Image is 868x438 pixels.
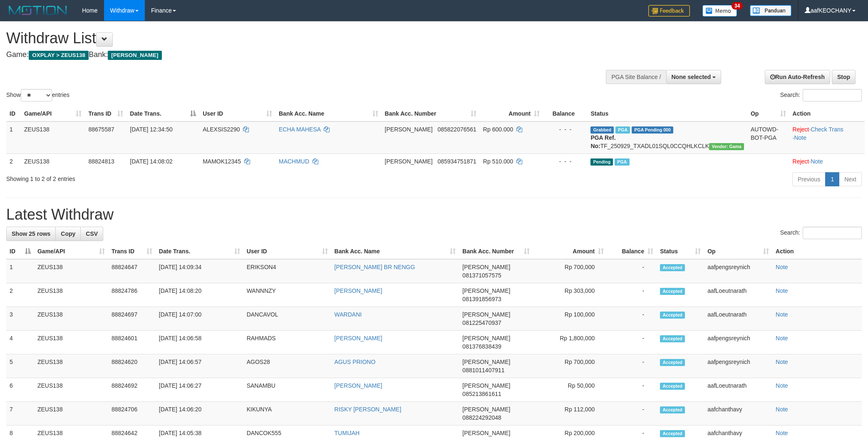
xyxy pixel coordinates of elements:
[156,378,243,402] td: [DATE] 14:06:27
[587,121,747,154] td: TF_250929_TXADL01SQL0CCQHLKCLK
[6,354,34,378] td: 5
[632,126,673,134] span: PGA Pending
[672,74,711,80] span: None selected
[34,283,108,307] td: ZEUS138
[607,354,657,378] td: -
[108,354,156,378] td: 88824620
[6,378,34,402] td: 6
[437,126,476,133] span: Copy 085822076561 to clipboard
[6,331,34,354] td: 4
[6,283,34,307] td: 2
[704,354,772,378] td: aafpengsreynich
[607,331,657,354] td: -
[811,126,843,133] a: Check Trans
[704,259,772,283] td: aafpengsreynich
[772,244,862,259] th: Action
[704,402,772,426] td: aafchanthavy
[34,307,108,331] td: ZEUS138
[80,227,103,241] a: CSV
[462,343,501,350] span: Copy 081376838439 to clipboard
[335,359,376,365] a: AGUS PRIONO
[607,244,657,259] th: Balance: activate to sort column ascending
[34,331,108,354] td: ZEUS138
[462,382,510,389] span: [PERSON_NAME]
[6,402,34,426] td: 7
[126,106,199,121] th: Date Trans.: activate to sort column descending
[130,158,172,165] span: [DATE] 14:08:02
[335,311,362,318] a: WARDANI
[776,287,788,294] a: Note
[130,126,172,133] span: [DATE] 12:34:50
[61,230,75,237] span: Copy
[462,319,501,326] span: Copy 081225470937 to clipboard
[590,126,614,134] span: Grabbed
[462,414,501,421] span: Copy 088224292048 to clipboard
[156,331,243,354] td: [DATE] 14:06:58
[483,158,513,165] span: Rp 510.000
[459,244,533,259] th: Bank Acc. Number: activate to sort column ascending
[88,158,114,165] span: 88824813
[803,89,862,101] input: Search:
[85,106,126,121] th: Trans ID: activate to sort column ascending
[12,230,50,237] span: Show 25 rows
[156,283,243,307] td: [DATE] 14:08:20
[6,206,862,223] h1: Latest Withdraw
[34,244,108,259] th: Game/API: activate to sort column ascending
[776,359,788,365] a: Note
[6,121,21,154] td: 1
[108,402,156,426] td: 88824706
[660,430,685,437] span: Accepted
[776,335,788,341] a: Note
[335,430,360,436] a: TUMIJAH
[533,244,607,259] th: Amount: activate to sort column ascending
[776,311,788,318] a: Note
[750,5,791,16] img: panduan.png
[335,264,415,270] a: [PERSON_NAME] BR NENGG
[533,259,607,283] td: Rp 700,000
[108,244,156,259] th: Trans ID: activate to sort column ascending
[34,259,108,283] td: ZEUS138
[793,126,809,133] a: Reject
[607,402,657,426] td: -
[780,89,862,101] label: Search:
[607,283,657,307] td: -
[546,157,584,166] div: - - -
[533,354,607,378] td: Rp 700,000
[794,134,806,141] a: Note
[704,307,772,331] td: aafLoeutnarath
[34,354,108,378] td: ZEUS138
[462,430,510,436] span: [PERSON_NAME]
[203,158,241,165] span: MAMOK12345
[776,382,788,389] a: Note
[86,230,98,237] span: CSV
[6,51,570,59] h4: Game: Bank:
[108,378,156,402] td: 88824692
[704,283,772,307] td: aafLoeutnarath
[34,402,108,426] td: ZEUS138
[21,121,85,154] td: ZEUS138
[747,106,789,121] th: Op: activate to sort column ascending
[533,331,607,354] td: Rp 1,800,000
[839,172,862,186] a: Next
[6,106,21,121] th: ID
[6,171,355,183] div: Showing 1 to 2 of 2 entries
[590,158,613,166] span: Pending
[6,4,69,17] img: MOTION_logo.png
[156,402,243,426] td: [DATE] 14:06:20
[108,51,161,60] span: [PERSON_NAME]
[803,227,862,239] input: Search:
[480,106,543,121] th: Amount: activate to sort column ascending
[34,378,108,402] td: ZEUS138
[6,227,56,241] a: Show 25 rows
[243,331,331,354] td: RAHMADS
[21,89,52,101] select: Showentries
[704,331,772,354] td: aafpengsreynich
[590,134,615,149] b: PGA Ref. No:
[702,5,737,17] img: Button%20Memo.svg
[732,2,743,10] span: 34
[462,335,510,341] span: [PERSON_NAME]
[108,259,156,283] td: 88824647
[21,153,85,169] td: ZEUS138
[243,259,331,283] td: ERIKSON4
[660,264,685,271] span: Accepted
